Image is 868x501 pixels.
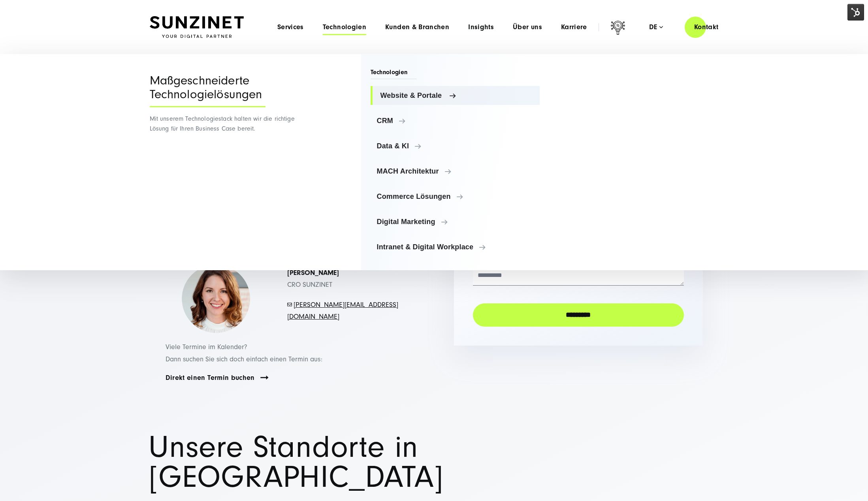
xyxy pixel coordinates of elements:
[166,343,322,363] span: Viele Termine im Kalender? Dann suchen Sie sich doch einfach einen Termin aus:
[377,167,534,175] span: MACH Architektur
[847,4,864,21] img: HubSpot Tools Menu Toggle
[371,187,540,206] a: Commerce Lösungen
[287,269,339,277] strong: [PERSON_NAME]
[377,243,534,251] span: Intranet & Digital Workplace
[377,117,534,125] span: CRM
[149,432,719,492] h1: Unsere Standorte in [GEOGRAPHIC_DATA]
[685,16,728,38] a: Kontakt
[181,265,250,334] img: Simona-kontakt-page-picture
[561,23,587,31] a: Karriere
[277,23,304,31] a: Services
[371,86,540,105] a: Website & Portale
[371,237,540,256] a: Intranet & Digital Workplace
[371,162,540,181] a: MACH Architektur
[166,373,255,382] a: Direkt einen Termin buchen
[150,74,265,107] div: Maßgeschneiderte Technologielösungen
[468,23,494,31] a: Insights
[649,23,663,31] div: de
[150,114,298,134] p: Mit unserem Technologiestack halten wir die richtige Lösung für Ihren Business Case bereit.
[150,16,244,38] img: SUNZINET Full Service Digital Agentur
[380,92,534,99] span: Website & Portale
[371,111,540,130] a: CRM
[377,193,534,200] span: Commerce Lösungen
[385,23,449,31] a: Kunden & Branchen
[513,23,542,31] a: Über uns
[287,267,399,291] p: CRO SUNZINET
[377,142,534,150] span: Data & KI
[292,301,294,309] span: -
[371,68,417,79] span: Technologien
[371,212,540,231] a: Digital Marketing
[287,301,398,321] a: [PERSON_NAME][EMAIL_ADDRESS][DOMAIN_NAME]
[377,218,534,226] span: Digital Marketing
[323,23,366,31] a: Technologien
[371,136,540,155] a: Data & KI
